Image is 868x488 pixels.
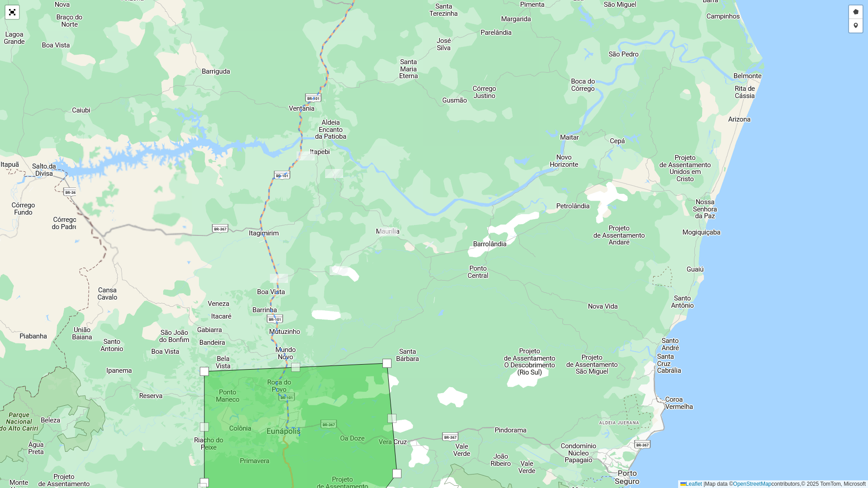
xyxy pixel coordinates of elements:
[703,481,705,487] span: |
[678,480,868,488] div: Map data © contributors,© 2025 TomTom, Microsoft
[849,19,863,33] a: Adicionar checkpoint
[849,5,863,19] a: Desenhar setor
[680,481,702,487] a: Leaflet
[5,5,19,19] a: Abrir mapa em tela cheia
[733,481,772,487] a: OpenStreetMap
